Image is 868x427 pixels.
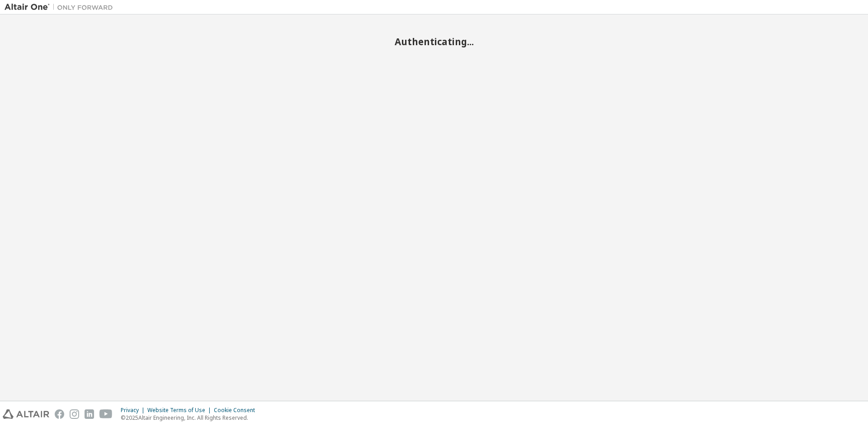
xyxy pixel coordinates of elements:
[147,407,214,414] div: Website Terms of Use
[121,407,147,414] div: Privacy
[85,409,94,419] img: linkedin.svg
[5,3,118,12] img: Altair One
[70,409,79,419] img: instagram.svg
[55,409,64,419] img: facebook.svg
[99,409,113,419] img: youtube.svg
[214,407,260,414] div: Cookie Consent
[5,36,863,47] h2: Authenticating...
[3,409,49,419] img: altair_logo.svg
[121,414,260,422] p: © 2025 Altair Engineering, Inc. All Rights Reserved.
